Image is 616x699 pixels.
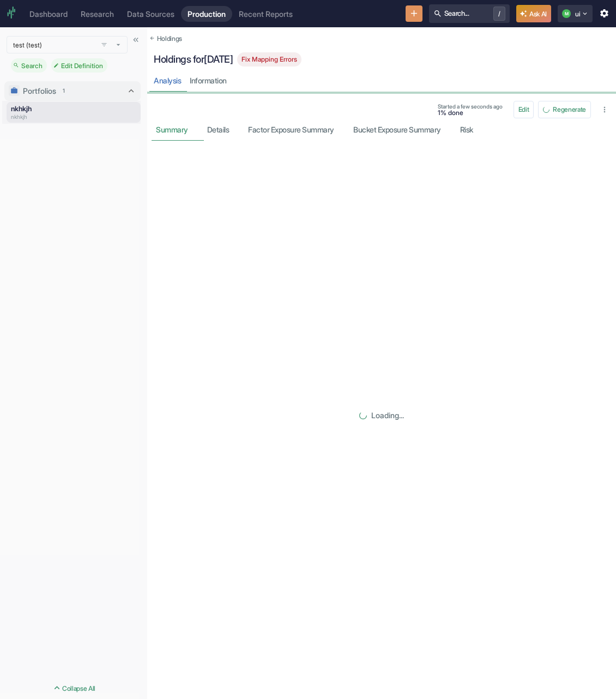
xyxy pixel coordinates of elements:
div: Recent Reports [239,9,293,19]
span: 1 [59,87,69,95]
p: nkhkjh [11,104,137,114]
a: Analysis [149,69,185,92]
div: Holdings Tabs [149,69,616,92]
div: Dashboard [29,9,68,19]
span: test (test) [7,36,128,53]
button: Regenerate [538,101,591,118]
button: Collapse All [2,679,145,697]
a: Dashboard [23,6,74,22]
button: New Resource [406,5,422,22]
div: Research [81,9,114,19]
p: nkhkjh [11,113,137,121]
span: Regenerate [553,106,586,113]
div: Production [188,9,226,19]
div: Portfolios1 [4,81,141,101]
div: Risk [460,125,473,135]
p: Portfolios [23,85,56,97]
a: nkhkjhnkhkjh [11,104,137,121]
button: Collapse Sidebar [129,33,143,47]
button: open filters [98,39,111,51]
div: Data Sources [127,9,174,19]
span: Fix Mapping Errors [237,56,301,63]
div: M [562,9,571,18]
a: Recent Reports [232,6,299,22]
div: Factor Exposure Summary [248,125,334,135]
span: Search [17,62,47,70]
div: Search [11,58,47,73]
span: 1% done [438,110,503,116]
p: Loading... [371,409,404,421]
button: Ask AI [516,5,551,22]
a: Holdings [149,32,182,43]
div: Details [207,125,230,135]
div: Edit Definition [51,58,107,73]
div: Holdings for [DATE] [154,52,609,67]
a: Research [74,6,120,22]
button: Mui [558,5,593,22]
a: Information [185,69,231,92]
div: Summary [156,125,188,135]
a: Production [181,6,232,22]
span: Started a few seconds ago [438,103,503,111]
a: Data Sources [120,6,181,22]
button: config [514,101,534,118]
button: Holdings [149,29,182,47]
span: Edit Definition [57,62,107,70]
button: Search.../ [429,4,510,23]
div: Bucket Exposure Summary [353,125,441,135]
